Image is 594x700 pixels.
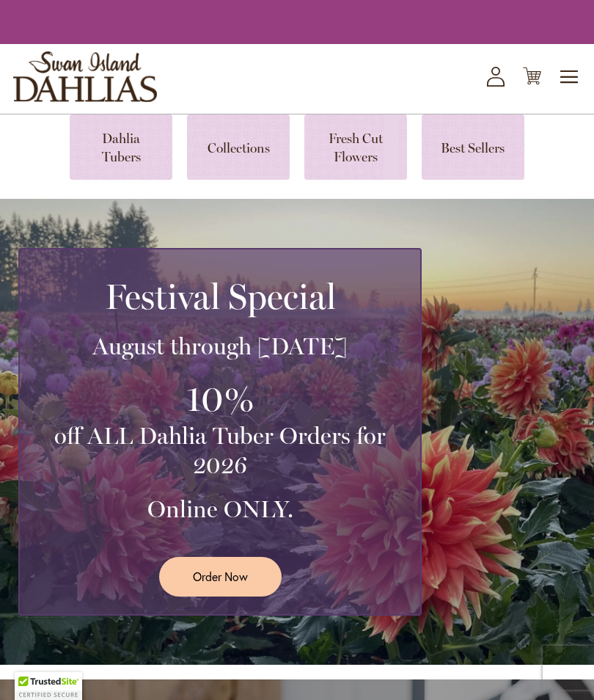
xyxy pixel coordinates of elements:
h3: off ALL Dahlia Tuber Orders for 2026 [37,421,403,480]
h3: 10% [37,376,403,422]
span: Order Now [193,568,248,585]
a: Order Now [159,557,282,596]
h3: August through [DATE] [37,332,403,361]
h3: Online ONLY. [37,495,403,524]
a: store logo [13,51,157,102]
h2: Festival Special [37,276,403,317]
